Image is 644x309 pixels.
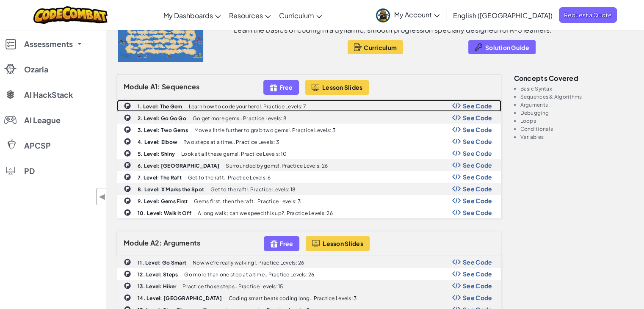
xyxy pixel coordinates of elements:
span: AI League [24,116,61,124]
span: See Code [463,294,492,301]
span: Curriculum [364,44,397,51]
button: Solution Guide [468,40,536,54]
span: Module [124,238,149,247]
span: See Code [463,150,492,157]
button: Lesson Slides [305,80,369,95]
span: See Code [463,259,492,265]
span: AI HackStack [24,91,73,99]
span: See Code [463,138,492,145]
img: Show Code Logo [452,210,461,215]
p: Look at all these gems!. Practice Levels: 10 [181,151,287,157]
span: See Code [463,185,492,192]
b: 11. Level: Go Smart [138,259,186,266]
span: Curriculum [279,11,314,20]
p: Coding smart beats coding long.. Practice Levels: 3 [229,295,357,301]
img: CodeCombat logo [33,6,108,24]
a: 1. Level: The Gem Learn how to code your hero!. Practice Levels: 7 Show Code Logo See Code [117,100,501,112]
img: IconChallengeLevel.svg [124,185,131,193]
a: Resources [225,4,275,27]
img: Show Code Logo [452,115,461,121]
span: Free [279,84,293,91]
span: See Code [463,270,492,277]
p: Now we're really walking!. Practice Levels: 26 [193,260,304,265]
b: 10. Level: Walk It Off [138,210,191,216]
p: Get to the raft.. Practice Levels: 6 [188,175,271,180]
img: Show Code Logo [452,150,461,156]
span: Lesson Slides [323,240,363,247]
a: Curriculum [275,4,326,27]
b: 13. Level: Hiker [138,283,176,290]
img: IconChallengeLevel.svg [124,294,131,301]
b: 14. Level: [GEOGRAPHIC_DATA] [138,295,222,301]
a: 14. Level: [GEOGRAPHIC_DATA] Coding smart beats coding long.. Practice Levels: 3 Show Code Logo S... [117,292,501,303]
p: A long walk; can we speed this up?. Practice Levels: 26 [198,210,333,216]
span: A2: Arguments [150,238,201,247]
img: IconChallengeLevel.svg [124,126,131,133]
a: 4. Level: Elbow Two steps at a time.. Practice Levels: 3 Show Code Logo See Code [117,135,501,147]
span: Ozaria [24,66,48,73]
img: Show Code Logo [452,138,461,144]
li: Arguments [520,102,634,108]
span: See Code [463,102,492,109]
img: Show Code Logo [452,283,461,289]
p: Learn how to code your hero!. Practice Levels: 7 [189,104,307,109]
img: avatar [376,8,390,22]
b: 3. Level: Two Gems [138,127,188,133]
b: 9. Level: Gems First [138,198,188,204]
span: Solution Guide [485,44,529,51]
a: 6. Level: [GEOGRAPHIC_DATA] Surrounded by gems!. Practice Levels: 26 Show Code Logo See Code [117,159,501,171]
li: Conditionals [520,126,634,132]
span: See Code [463,282,492,289]
span: English ([GEOGRAPHIC_DATA]) [453,11,553,20]
img: IconFreeLevelv2.svg [270,83,277,92]
p: Two steps at a time.. Practice Levels: 3 [184,139,279,145]
span: A1: Sequences [150,82,200,91]
p: Move a little further to grab two gems!. Practice Levels: 3 [194,127,335,133]
a: 11. Level: Go Smart Now we're really walking!. Practice Levels: 26 Show Code Logo See Code [117,256,501,268]
a: English ([GEOGRAPHIC_DATA]) [449,4,557,27]
b: 5. Level: Shiny [138,151,175,157]
a: 8. Level: X Marks the Spot Get to the raft!. Practice Levels: 18 Show Code Logo See Code [117,183,501,195]
b: 7. Level: The Raft [138,174,182,181]
img: IconChallengeLevel.svg [124,197,131,204]
span: See Code [463,162,492,168]
span: My Dashboards [163,11,213,20]
span: See Code [463,114,492,121]
img: Show Code Logo [452,295,461,301]
span: Module [124,82,149,91]
span: My Account [394,10,439,19]
li: Loops [520,118,634,124]
img: IconChallengeLevel.svg [124,114,131,121]
a: My Dashboards [159,4,225,27]
span: See Code [463,174,492,180]
a: Request a Quote [559,7,617,23]
img: Show Code Logo [452,259,461,265]
img: IconChallengeLevel.svg [124,102,131,110]
a: 5. Level: Shiny Look at all these gems!. Practice Levels: 10 Show Code Logo See Code [117,147,501,159]
b: 1. Level: The Gem [138,103,182,110]
img: IconChallengeLevel.svg [124,161,131,169]
a: 10. Level: Walk It Off A long walk; can we speed this up?. Practice Levels: 26 Show Code Logo See... [117,207,501,218]
p: Go more than one step at a time.. Practice Levels: 26 [184,272,314,277]
button: Lesson Slides [306,236,370,251]
span: Lesson Slides [322,84,363,91]
img: IconChallengeLevel.svg [124,173,131,181]
img: Show Code Logo [452,174,461,180]
img: IconChallengeLevel.svg [124,258,131,266]
a: 12. Level: Steps Go more than one step at a time.. Practice Levels: 26 Show Code Logo See Code [117,268,501,280]
p: Practice those steps.. Practice Levels: 15 [182,284,283,289]
img: Show Code Logo [452,127,461,132]
b: 4. Level: Elbow [138,139,177,145]
a: My Account [372,2,444,28]
img: IconChallengeLevel.svg [124,138,131,145]
p: Surrounded by gems!. Practice Levels: 26 [226,163,328,168]
img: Show Code Logo [452,271,461,277]
p: Learn the basics of coding in a dynamic, smooth progression specially designed for K-5 learners. [234,26,552,34]
span: Free [280,240,293,247]
li: Basic Syntax [520,86,634,91]
p: Go get more gems.. Practice Levels: 8 [193,116,287,121]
